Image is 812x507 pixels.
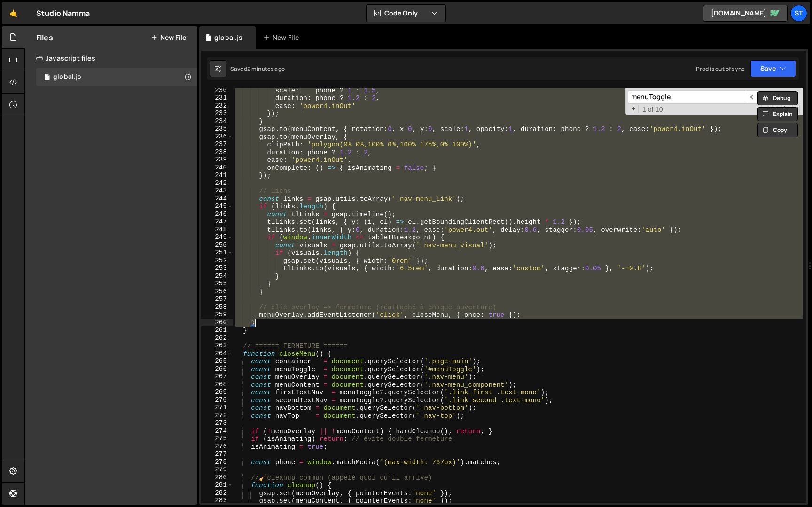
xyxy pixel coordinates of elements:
span: 1 of 10 [639,106,667,114]
div: 264 [201,350,233,358]
div: 250 [201,241,233,249]
div: 267 [201,373,233,381]
div: 273 [201,419,233,427]
div: 246 [201,210,233,218]
div: 235 [201,125,233,133]
div: 239 [201,156,233,164]
a: [DOMAIN_NAME] [703,5,788,22]
div: 244 [201,195,233,203]
button: New File [151,34,186,41]
div: 251 [201,249,233,257]
div: 253 [201,264,233,272]
div: 263 [201,342,233,350]
button: Copy [757,123,798,137]
div: New File [263,33,303,42]
div: 265 [201,357,233,365]
button: Explain [757,107,798,121]
div: 233 [201,109,233,117]
div: 269 [201,388,233,396]
span: Toggle Replace mode [629,105,639,114]
div: 245 [201,202,233,210]
div: 258 [201,303,233,311]
div: 266 [201,365,233,373]
div: 241 [201,171,233,179]
div: 270 [201,396,233,404]
div: 283 [201,497,233,505]
div: Prod is out of sync [696,65,745,73]
div: Javascript files [25,49,197,68]
div: global.js [214,33,242,42]
div: 272 [201,412,233,420]
div: 242 [201,179,233,187]
div: 254 [201,272,233,280]
div: 232 [201,102,233,110]
div: 268 [201,381,233,389]
div: 274 [201,427,233,435]
div: 280 [201,474,233,482]
div: 234 [201,117,233,125]
div: 252 [201,257,233,265]
a: St [790,5,807,22]
h2: Files [36,32,53,43]
div: 16482/44667.js [36,68,197,86]
a: 🤙 [2,2,25,24]
div: Saved [230,65,285,73]
div: 248 [201,226,233,234]
div: 276 [201,443,233,451]
div: 249 [201,233,233,241]
div: 231 [201,94,233,102]
div: 237 [201,140,233,148]
div: 2 minutes ago [247,65,285,73]
div: 238 [201,148,233,156]
div: 256 [201,288,233,296]
div: 260 [201,319,233,327]
div: 259 [201,311,233,319]
button: Save [750,60,796,77]
div: 281 [201,481,233,489]
span: ​ [746,90,759,104]
input: Search for [628,90,746,104]
div: 262 [201,334,233,342]
button: Debug [757,91,798,105]
div: 278 [201,458,233,466]
div: global.js [53,73,81,81]
div: 275 [201,435,233,443]
button: Code Only [367,5,445,22]
div: 255 [201,280,233,288]
span: 1 [44,74,50,82]
div: 236 [201,133,233,141]
div: 282 [201,489,233,497]
div: 257 [201,295,233,303]
div: 271 [201,404,233,412]
div: Studio Namma [36,8,90,19]
div: 230 [201,86,233,94]
div: 277 [201,450,233,458]
div: 240 [201,164,233,172]
div: 261 [201,326,233,334]
div: 247 [201,218,233,226]
div: 243 [201,187,233,195]
div: 279 [201,466,233,474]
